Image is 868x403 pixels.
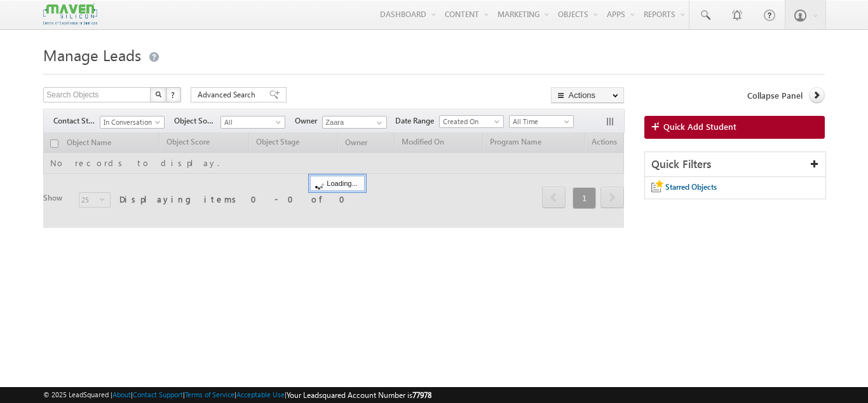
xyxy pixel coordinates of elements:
[665,182,717,192] span: Starred Objects
[287,390,431,400] span: Your Leadsquared Account Number is
[440,116,500,127] span: Created On
[295,115,322,127] span: Owner
[509,115,574,128] a: All Time
[221,117,281,128] span: All
[551,87,624,103] button: Actions
[510,116,570,127] span: All Time
[43,3,97,25] img: Custom Logo
[166,87,181,103] button: ?
[43,45,141,65] span: Manage Leads
[198,89,259,101] span: Advanced Search
[112,390,131,399] a: About
[747,90,803,101] span: Collapse Panel
[155,91,161,97] img: Search
[663,121,736,132] span: Quick Add Student
[53,115,100,127] span: Contact Stage
[220,116,285,129] a: All
[43,389,431,401] span: © 2025 LeadSquared | | | | |
[133,390,183,399] a: Contact Support
[645,152,825,177] div: Quick Filters
[412,390,431,400] span: 77978
[439,115,504,128] a: Created On
[322,116,387,129] input: Type to Search
[370,117,386,129] a: Show All Items
[644,116,825,139] a: Quick Add Student
[395,115,439,127] span: Date Range
[171,89,177,100] span: ?
[174,115,220,127] span: Object Source
[100,117,161,128] span: In Conversation
[310,176,364,191] div: Loading...
[236,390,285,399] a: Acceptable Use
[100,116,165,129] a: In Conversation
[185,390,234,399] a: Terms of Service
